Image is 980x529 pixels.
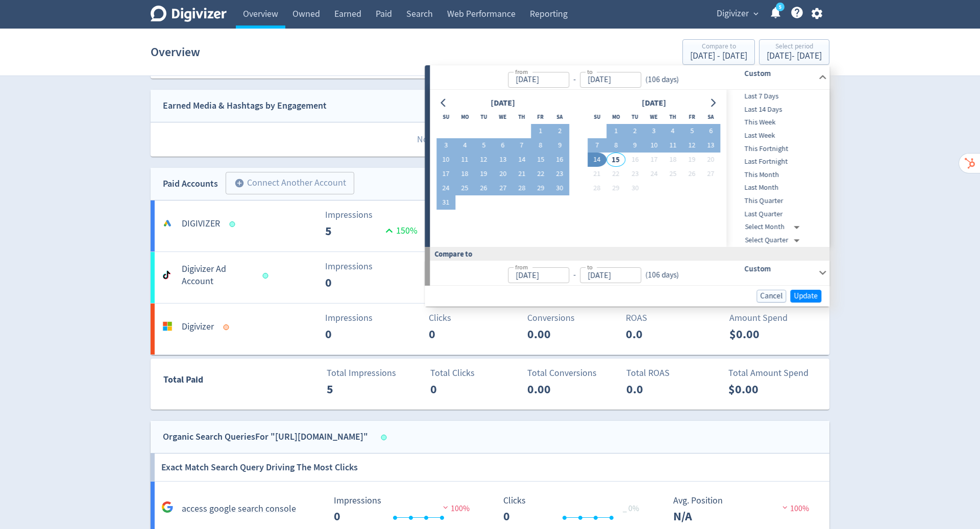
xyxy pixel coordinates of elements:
[606,138,625,153] button: 8
[682,110,701,124] th: Friday
[325,311,418,325] p: Impressions
[727,129,828,142] div: Last Week
[664,138,682,153] button: 11
[664,167,682,181] button: 25
[728,380,787,398] p: $0.00
[436,110,455,124] th: Sunday
[727,90,828,103] div: Last 7 Days
[751,9,761,18] span: expand_more
[527,311,620,325] p: Conversions
[756,290,786,303] button: Cancel
[163,98,327,113] div: Earned Media & Hashtags by Engagement
[550,153,569,167] button: 16
[587,110,606,124] th: Sunday
[682,167,701,181] button: 26
[701,124,720,138] button: 6
[436,138,455,153] button: 3
[455,181,474,195] button: 25
[727,143,828,155] span: This Fortnight
[455,110,474,124] th: Monday
[512,110,531,124] th: Thursday
[263,273,272,279] span: Data last synced: 15 Sep 2025, 6:01am (AEST)
[440,503,451,511] img: negative-performance.svg
[512,167,531,181] button: 21
[151,372,264,392] div: Total Paid
[767,52,822,61] div: [DATE] - [DATE]
[587,167,606,181] button: 21
[498,496,651,523] svg: Clicks 0
[161,501,174,513] svg: Google Analytics
[587,67,593,76] label: to
[727,182,828,193] span: Last Month
[644,138,663,153] button: 10
[717,6,749,22] span: Digivizer
[531,124,550,138] button: 1
[455,138,474,153] button: 4
[550,167,569,181] button: 23
[626,380,685,398] p: 0.0
[641,74,683,86] div: ( 106 days )
[550,110,569,124] th: Saturday
[776,3,785,11] a: 5
[606,181,625,195] button: 29
[744,263,814,275] h6: Custom
[531,110,550,124] th: Friday
[531,181,550,195] button: 29
[644,153,663,167] button: 17
[664,110,682,124] th: Thursday
[474,181,493,195] button: 26
[727,142,828,156] div: This Fortnight
[713,6,761,22] button: Digivizer
[429,311,521,325] p: Clicks
[727,104,828,115] span: Last 14 Days
[474,167,493,181] button: 19
[182,218,220,230] h5: DIGIVIZER
[705,96,720,110] button: Go to next month
[151,304,829,355] a: DigivizerImpressions0Clicks0Conversions0.00ROAS0.0Amount Spend$0.00
[493,167,512,181] button: 20
[644,110,663,124] th: Wednesday
[625,153,644,167] button: 16
[381,435,390,440] span: Data last synced: 14 Sep 2025, 8:02pm (AEST)
[727,130,828,141] span: Last Week
[727,156,828,167] span: Last Fortnight
[727,209,828,220] span: Last Quarter
[531,167,550,181] button: 22
[430,366,523,380] p: Total Clicks
[515,263,528,271] label: from
[701,153,720,167] button: 20
[664,153,682,167] button: 18
[325,208,418,222] p: Impressions
[759,39,829,65] button: Select period[DATE]- [DATE]
[780,503,790,511] img: negative-performance.svg
[493,153,512,167] button: 13
[182,263,253,288] h5: Digivizer Ad Account
[745,220,804,234] div: Select Month
[587,263,593,271] label: to
[329,496,482,523] svg: Impressions 0
[701,167,720,181] button: 27
[780,503,809,514] span: 100%
[425,247,829,261] div: Compare to
[727,208,828,221] div: Last Quarter
[729,325,788,343] p: $0.00
[729,311,822,325] p: Amount Spend
[641,269,679,281] div: ( 106 days )
[325,260,418,273] p: Impressions
[474,110,493,124] th: Tuesday
[429,325,487,343] p: 0
[664,124,682,138] button: 4
[436,167,455,181] button: 17
[224,324,232,330] span: Data last synced: 8 Apr 2025, 8:01pm (AEST)
[550,124,569,138] button: 2
[727,195,828,207] span: This Quarter
[487,96,518,110] div: [DATE]
[745,234,804,247] div: Select Quarter
[606,124,625,138] button: 1
[515,67,528,76] label: from
[727,103,828,116] div: Last 14 Days
[727,194,828,208] div: This Quarter
[182,321,214,333] h5: Digivizer
[226,172,354,194] button: Connect Another Account
[639,96,669,110] div: [DATE]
